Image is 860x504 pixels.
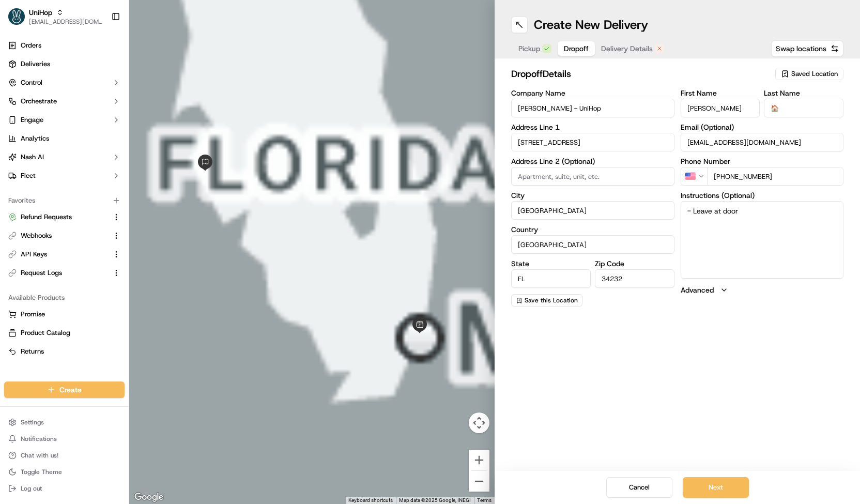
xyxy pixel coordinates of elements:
[681,192,844,199] label: Instructions (Optional)
[511,167,674,186] input: Apartment, suite, unit, etc.
[4,289,125,306] div: Available Products
[534,17,648,33] h1: Create New Delivery
[21,347,44,356] span: Returns
[511,158,674,165] label: Address Line 2 (Optional)
[771,40,843,57] button: Swap locations
[21,212,72,222] span: Refund Requests
[21,78,42,87] span: Control
[4,149,125,165] button: Nash AI
[8,268,108,278] a: Request Logs
[8,8,25,25] img: UniHop
[775,67,843,81] button: Saved Location
[683,477,749,498] button: Next
[707,167,844,186] input: Enter phone number
[511,133,674,151] input: Enter address
[21,134,49,143] span: Analytics
[4,227,125,244] button: Webhooks
[4,56,125,72] a: Deliveries
[73,174,125,182] a: Powered byPylon
[681,99,760,117] input: Enter first name
[21,149,79,160] span: Knowledge Base
[681,285,844,295] button: Advanced
[525,296,578,304] span: Save this Location
[469,471,489,492] button: Zoom out
[511,89,674,97] label: Company Name
[21,59,50,69] span: Deliveries
[511,294,582,307] button: Save this Location
[511,235,674,254] input: Enter country
[59,385,82,395] span: Create
[469,413,489,433] button: Map camera controls
[8,212,108,222] a: Refund Requests
[511,269,591,288] input: Enter state
[4,93,125,110] button: Orchestrate
[681,158,844,165] label: Phone Number
[511,192,674,199] label: City
[4,325,125,341] button: Product Catalog
[21,97,57,106] span: Orchestrate
[27,66,186,77] input: Got a question? Start typing here...
[10,150,19,159] div: 📗
[681,285,714,295] label: Advanced
[21,152,44,162] span: Nash AI
[4,381,125,398] button: Create
[8,347,120,356] a: Returns
[132,491,166,504] img: Google
[511,260,591,267] label: State
[4,37,125,54] a: Orders
[8,250,108,259] a: API Keys
[4,192,125,209] div: Favorites
[4,112,125,128] button: Engage
[29,7,52,18] button: UniHop
[21,435,57,443] span: Notifications
[21,451,58,460] span: Chat with us!
[21,310,45,319] span: Promise
[35,109,131,117] div: We're available if you need us!
[10,41,188,57] p: Welcome 👋
[606,477,672,498] button: Cancel
[511,124,674,131] label: Address Line 1
[176,101,188,114] button: Start new chat
[4,465,125,479] button: Toggle Theme
[4,4,107,29] button: UniHopUniHop[EMAIL_ADDRESS][DOMAIN_NAME]
[21,250,47,259] span: API Keys
[4,481,125,496] button: Log out
[681,201,844,279] textarea: - Leave at door
[21,171,36,180] span: Fleet
[791,69,838,79] span: Saved Location
[469,450,489,470] button: Zoom in
[29,18,103,26] button: [EMAIL_ADDRESS][DOMAIN_NAME]
[21,268,62,278] span: Request Logs
[518,43,540,54] span: Pickup
[98,149,166,160] span: API Documentation
[10,98,29,117] img: 1736555255976-a54dd68f-1ca7-489b-9aae-adbdc363a1c4
[595,260,674,267] label: Zip Code
[4,130,125,147] a: Analytics
[511,201,674,220] input: Enter city
[4,74,125,91] button: Control
[511,67,769,81] h2: dropoff Details
[21,41,41,50] span: Orders
[601,43,653,54] span: Delivery Details
[21,115,43,125] span: Engage
[21,418,44,426] span: Settings
[4,343,125,360] button: Returns
[83,145,170,164] a: 💻API Documentation
[8,310,120,319] a: Promise
[8,328,120,338] a: Product Catalog
[21,468,62,476] span: Toggle Theme
[8,231,108,240] a: Webhooks
[87,150,96,159] div: 💻
[681,124,844,131] label: Email (Optional)
[21,231,52,240] span: Webhooks
[477,497,492,503] a: Terms (opens in new tab)
[564,43,589,54] span: Dropoff
[4,167,125,184] button: Fleet
[132,491,166,504] a: Open this area in Google Maps (opens a new window)
[681,89,760,97] label: First Name
[35,98,170,109] div: Start new chat
[4,432,125,446] button: Notifications
[348,497,393,504] button: Keyboard shortcuts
